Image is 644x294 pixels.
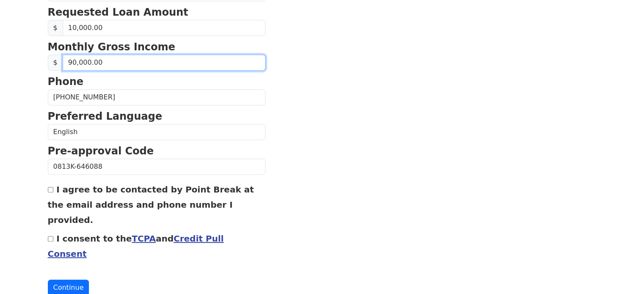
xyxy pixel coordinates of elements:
span: $ [48,55,63,71]
strong: Requested Loan Amount [48,6,188,18]
strong: Pre-approval Code [48,145,154,157]
label: I agree to be contacted by Point Break at the email address and phone number I provided. [48,184,254,225]
strong: Preferred Language [48,110,162,122]
a: TCPA [132,234,156,244]
strong: Phone [48,76,84,88]
input: Phone [48,89,265,105]
span: $ [48,20,63,36]
p: Monthly Gross Income [48,39,265,55]
label: I consent to the and [48,234,224,259]
input: Requested Loan Amount [63,20,265,36]
input: Pre-approval Code [48,159,265,175]
input: 0.00 [63,55,265,71]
